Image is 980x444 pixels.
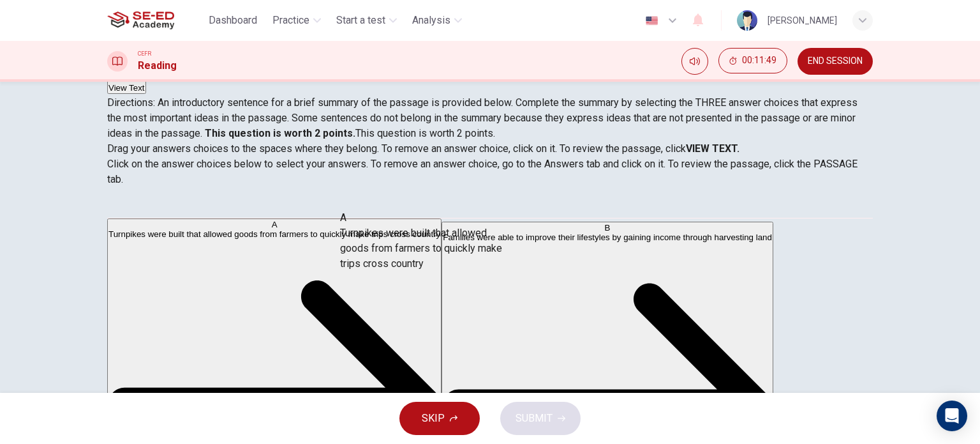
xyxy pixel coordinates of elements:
[108,229,440,239] span: Turnpikes were built that allowed goods from farmers to quickly make trips cross country
[644,16,660,26] img: en
[108,220,440,229] div: A
[412,13,450,28] span: Analysis
[407,9,467,32] button: Analysis
[202,127,355,139] strong: This question is worth 2 points.
[107,96,857,139] span: Directions: An introductory sentence for a brief summary of the passage is provided below. Comple...
[443,222,772,232] div: B
[443,232,772,241] span: Families were able to improve their lifestyles by gaining income through harvesting land
[399,402,480,435] button: SKIP
[798,48,873,75] button: END SESSION
[107,8,174,33] img: SE-ED Academy logo
[107,157,873,187] p: Click on the answer choices below to select your answers. To remove an answer choice, go to the A...
[209,13,257,28] span: Dashboard
[138,58,177,73] h1: Reading
[686,142,739,155] strong: VIEW TEXT.
[742,56,776,66] span: 00:11:49
[267,9,326,32] button: Practice
[937,401,967,431] div: Open Intercom Messenger
[355,127,495,139] span: This question is worth 2 points.
[718,48,787,75] div: Hide
[107,8,204,33] a: SE-ED Academy logo
[422,410,445,427] span: SKIP
[331,9,402,32] button: Start a test
[681,48,708,75] div: Mute
[808,56,863,66] span: END SESSION
[138,49,151,58] span: CEFR
[107,141,873,157] p: Drag your answers choices to the spaces where they belong. To remove an answer choice, click on i...
[768,13,837,28] div: [PERSON_NAME]
[737,10,757,31] img: Profile picture
[204,9,262,32] button: Dashboard
[272,13,309,28] span: Practice
[336,13,385,28] span: Start a test
[107,187,873,218] div: Choose test type tabs
[718,48,787,73] button: 00:11:49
